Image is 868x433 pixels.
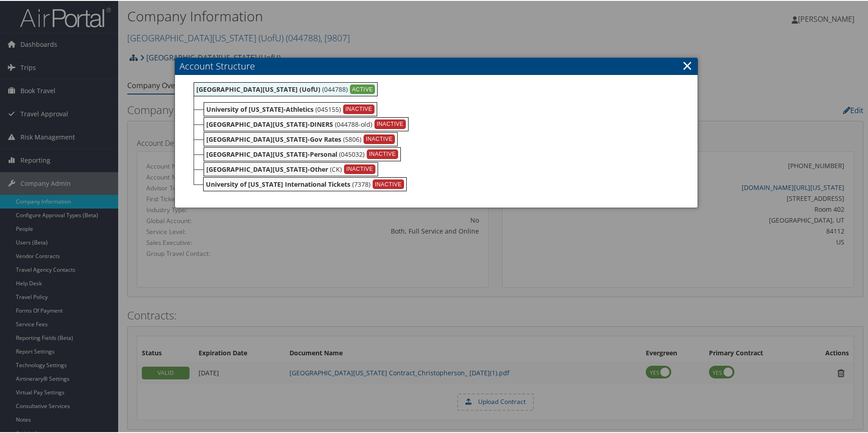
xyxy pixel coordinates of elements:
div: INACTIVE [367,149,398,159]
div: INACTIVE [374,119,406,129]
div: INACTIVE [373,179,404,189]
div: INACTIVE [343,104,374,114]
a: × [682,55,693,74]
div: (044788) [194,81,378,95]
b: University of [US_STATE]-Athletics [206,104,314,113]
b: [GEOGRAPHIC_DATA][US_STATE]-Personal [206,149,337,158]
div: INACTIVE [344,164,375,174]
div: (044788-old) [204,116,409,130]
b: [GEOGRAPHIC_DATA][US_STATE] (UofU) [196,84,320,93]
div: (CK) [204,161,378,175]
div: (7378) [203,176,407,190]
h3: Account Structure [175,57,698,74]
div: (5806) [204,131,398,145]
b: [GEOGRAPHIC_DATA][US_STATE]-Gov Rates [206,134,341,143]
div: (045155) [204,101,377,115]
b: [GEOGRAPHIC_DATA][US_STATE]-DINERS [206,119,333,128]
div: Account Structure [175,57,698,207]
b: [GEOGRAPHIC_DATA][US_STATE]-Other [206,164,328,173]
b: University of [US_STATE] International Tickets [206,179,350,188]
div: ACTIVE [350,84,375,94]
div: INACTIVE [364,134,395,144]
div: (045032) [204,146,401,160]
